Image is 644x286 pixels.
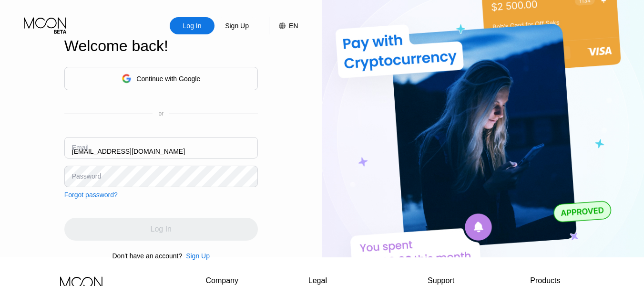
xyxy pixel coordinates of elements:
div: Sign Up [224,21,250,31]
div: Support [428,276,460,285]
div: Email [72,144,89,151]
div: Company [206,276,239,285]
div: Forgot password? [64,191,118,199]
div: or [158,110,164,117]
div: EN [289,22,298,30]
div: Products [530,276,560,285]
div: Don't have an account? [112,252,183,260]
div: Log In [170,17,215,34]
div: Sign Up [186,252,210,260]
div: Continue with Google [64,67,258,90]
div: Welcome back! [64,37,258,55]
div: Sign Up [182,252,210,260]
div: EN [269,17,298,34]
div: Log In [182,21,203,31]
div: Continue with Google [136,75,200,83]
div: Sign Up [215,17,259,34]
div: Password [72,172,101,180]
div: Legal [308,276,358,285]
